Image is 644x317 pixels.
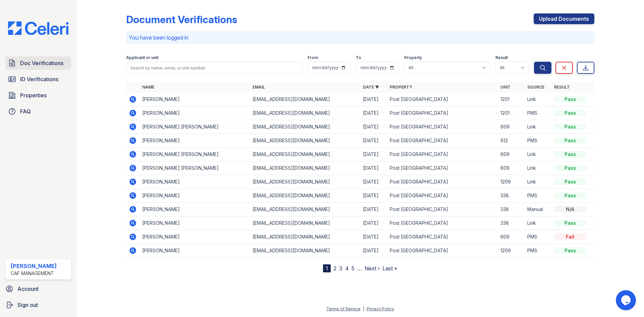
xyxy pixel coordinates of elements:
td: PMS [525,106,551,120]
div: Pass [554,96,586,103]
div: 1 [323,264,331,272]
td: [DATE] [360,134,387,148]
td: 609 [498,161,525,175]
td: Post [GEOGRAPHIC_DATA] [387,216,497,230]
a: 2 [333,265,336,272]
td: Link [525,161,551,175]
td: [DATE] [360,203,387,216]
td: [DATE] [360,93,387,106]
td: Link [525,216,551,230]
div: Fail [554,233,586,240]
td: [PERSON_NAME] [PERSON_NAME] [140,148,250,161]
div: Pass [554,165,586,171]
td: Post [GEOGRAPHIC_DATA] [387,244,497,258]
iframe: chat widget [616,290,637,310]
td: 609 [498,120,525,134]
a: Upload Documents [534,13,594,24]
img: CE_Logo_Blue-a8612792a0a2168367f1c8372b55b34899dd931a85d93a1a3d3e32e68fde9ad4.png [3,21,74,35]
a: Date ▼ [363,85,379,90]
a: Sign out [3,298,74,312]
td: [EMAIL_ADDRESS][DOMAIN_NAME] [250,120,360,134]
td: Post [GEOGRAPHIC_DATA] [387,120,497,134]
td: [EMAIL_ADDRESS][DOMAIN_NAME] [250,175,360,189]
td: Post [GEOGRAPHIC_DATA] [387,161,497,175]
a: Email [253,85,265,90]
a: Result [554,85,570,90]
td: [EMAIL_ADDRESS][DOMAIN_NAME] [250,106,360,120]
div: | [363,306,364,311]
div: Pass [554,151,586,158]
td: [PERSON_NAME] [140,230,250,244]
label: Property [404,55,422,60]
div: N/A [554,206,586,213]
div: Pass [554,192,586,199]
td: Link [525,175,551,189]
span: ID Verifications [20,75,58,83]
a: 3 [339,265,342,272]
td: 612 [498,134,525,148]
a: Next › [365,265,380,272]
td: PMS [525,134,551,148]
td: 609 [498,230,525,244]
div: [PERSON_NAME] [11,262,57,270]
td: [PERSON_NAME] [140,175,250,189]
label: Applicant or unit [126,55,158,60]
div: Pass [554,137,586,144]
td: [DATE] [360,120,387,134]
label: Result [495,55,508,60]
div: Pass [554,247,586,254]
td: [PERSON_NAME] [140,93,250,106]
div: Pass [554,123,586,130]
td: [EMAIL_ADDRESS][DOMAIN_NAME] [250,93,360,106]
td: Link [525,93,551,106]
td: [DATE] [360,148,387,161]
td: [PERSON_NAME] [PERSON_NAME] [140,120,250,134]
p: You have been logged in [129,34,592,42]
td: [EMAIL_ADDRESS][DOMAIN_NAME] [250,148,360,161]
td: [DATE] [360,216,387,230]
td: PMS [525,230,551,244]
td: [DATE] [360,244,387,258]
td: [PERSON_NAME] [140,203,250,216]
a: Account [3,282,74,296]
span: Properties [20,91,47,99]
a: Doc Verifications [5,56,71,70]
td: [EMAIL_ADDRESS][DOMAIN_NAME] [250,189,360,203]
td: 609 [498,148,525,161]
a: FAQ [5,105,71,118]
span: Account [17,285,39,293]
a: Source [527,85,544,90]
td: Manual [525,203,551,216]
td: Post [GEOGRAPHIC_DATA] [387,175,497,189]
td: Link [525,120,551,134]
div: CAF Management [11,270,57,277]
td: [PERSON_NAME] [140,244,250,258]
td: [DATE] [360,106,387,120]
td: PMS [525,189,551,203]
td: Link [525,148,551,161]
div: Document Verifications [126,13,237,25]
td: [PERSON_NAME] [PERSON_NAME] [140,161,250,175]
td: Post [GEOGRAPHIC_DATA] [387,134,497,148]
td: [PERSON_NAME] [140,134,250,148]
label: To [356,55,361,60]
td: [PERSON_NAME] [140,216,250,230]
td: 1209 [498,175,525,189]
td: [EMAIL_ADDRESS][DOMAIN_NAME] [250,244,360,258]
span: FAQ [20,107,31,115]
td: [PERSON_NAME] [140,106,250,120]
a: Privacy Policy [367,306,394,311]
a: 4 [345,265,349,272]
td: Post [GEOGRAPHIC_DATA] [387,230,497,244]
td: 338 [498,203,525,216]
a: ID Verifications [5,72,71,86]
td: Post [GEOGRAPHIC_DATA] [387,148,497,161]
label: From [308,55,318,60]
td: 1201 [498,106,525,120]
td: Post [GEOGRAPHIC_DATA] [387,93,497,106]
td: 338 [498,216,525,230]
a: Property [390,85,412,90]
a: Properties [5,89,71,102]
td: [EMAIL_ADDRESS][DOMAIN_NAME] [250,230,360,244]
span: Doc Verifications [20,59,63,67]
